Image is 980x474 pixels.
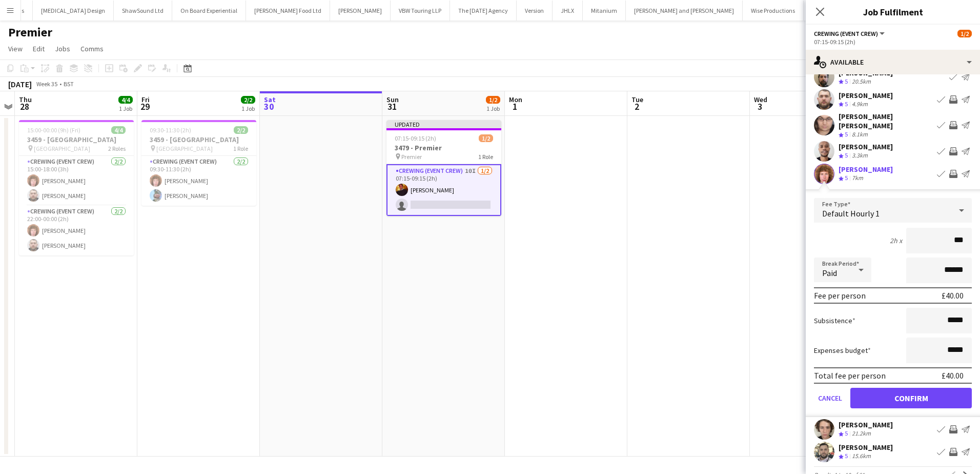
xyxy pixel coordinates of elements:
[850,100,870,109] div: 4.9km
[509,95,522,104] span: Mon
[845,100,848,108] span: 5
[754,95,767,104] span: Wed
[845,174,848,182] span: 5
[111,126,126,134] span: 4/4
[479,134,493,142] span: 1/2
[957,30,972,37] span: 1/2
[172,1,246,21] button: On Board Experiential
[850,151,870,160] div: 3.3km
[29,42,49,55] a: Edit
[743,1,804,21] button: Wise Productions
[17,101,32,112] span: 28
[942,370,964,381] div: £40.00
[141,120,256,206] app-job-card: 09:30-11:30 (2h)2/23459 - [GEOGRAPHIC_DATA] [GEOGRAPHIC_DATA]1 RoleCrewing (Event Crew)2/209:30-1...
[76,42,108,55] a: Comms
[850,452,873,461] div: 15.6km
[486,105,500,112] div: 1 Job
[386,95,399,104] span: Sun
[262,101,276,112] span: 30
[806,5,980,18] h3: Job Fulfilment
[450,1,517,21] button: The [DATE] Agency
[839,142,893,151] div: [PERSON_NAME]
[80,44,104,53] span: Comms
[386,120,501,216] app-job-card: Updated07:15-09:15 (2h)1/23479 - Premier Premier1 RoleCrewing (Event Crew)10I1/207:15-09:15 (2h)[...
[8,44,23,53] span: View
[401,153,422,161] span: Premier
[822,208,880,219] span: Default Hourly 1
[839,420,893,429] div: [PERSON_NAME]
[845,130,848,138] span: 5
[234,126,248,134] span: 2/2
[845,151,848,159] span: 5
[64,80,74,88] div: BST
[806,50,980,74] div: Available
[264,95,276,104] span: Sat
[19,206,134,255] app-card-role: Crewing (Event Crew)2/222:00-00:00 (2h)[PERSON_NAME][PERSON_NAME]
[8,25,52,40] h1: Premier
[804,1,854,21] button: OFFICE DAYS
[839,165,893,174] div: [PERSON_NAME]
[814,290,866,301] div: Fee per person
[19,135,134,144] h3: 3459 - [GEOGRAPHIC_DATA]
[391,1,450,21] button: VBW Touring LLP
[850,388,972,408] button: Confirm
[752,101,767,112] span: 3
[19,156,134,206] app-card-role: Crewing (Event Crew)2/215:00-18:00 (3h)[PERSON_NAME][PERSON_NAME]
[845,77,848,85] span: 5
[631,95,643,104] span: Tue
[19,120,134,255] div: 15:00-00:00 (9h) (Fri)4/43459 - [GEOGRAPHIC_DATA] [GEOGRAPHIC_DATA]2 RolesCrewing (Event Crew)2/2...
[814,388,846,408] button: Cancel
[517,1,553,21] button: Version
[34,80,59,88] span: Week 35
[108,145,126,152] span: 2 Roles
[814,38,972,46] div: 07:15-09:15 (2h)
[478,153,493,161] span: 1 Role
[850,174,865,183] div: 7km
[156,145,213,152] span: [GEOGRAPHIC_DATA]
[839,112,933,130] div: [PERSON_NAME] [PERSON_NAME]
[845,452,848,460] span: 5
[241,96,255,104] span: 2/2
[246,1,330,21] button: [PERSON_NAME] Food Ltd
[890,236,902,245] div: 2h x
[118,96,133,104] span: 4/4
[241,105,255,112] div: 1 Job
[507,101,522,112] span: 1
[114,1,172,21] button: ShawSound Ltd
[19,95,32,104] span: Thu
[27,126,80,134] span: 15:00-00:00 (9h) (Fri)
[845,429,848,437] span: 5
[814,346,871,355] label: Expenses budget
[486,96,500,104] span: 1/2
[385,101,399,112] span: 31
[119,105,132,112] div: 1 Job
[850,429,873,438] div: 21.2km
[34,145,90,152] span: [GEOGRAPHIC_DATA]
[583,1,626,21] button: Mitanium
[850,77,873,86] div: 20.5km
[51,42,74,55] a: Jobs
[150,126,191,134] span: 09:30-11:30 (2h)
[839,443,893,452] div: [PERSON_NAME]
[942,290,964,301] div: £40.00
[814,370,886,381] div: Total fee per person
[626,1,743,21] button: [PERSON_NAME] and [PERSON_NAME]
[140,101,150,112] span: 29
[386,143,501,152] h3: 3479 - Premier
[814,30,886,37] button: Crewing (Event Crew)
[839,91,893,100] div: [PERSON_NAME]
[386,120,501,128] div: Updated
[850,130,870,139] div: 8.1km
[141,135,256,144] h3: 3459 - [GEOGRAPHIC_DATA]
[814,316,855,325] label: Subsistence
[330,1,391,21] button: [PERSON_NAME]
[141,95,150,104] span: Fri
[395,134,436,142] span: 07:15-09:15 (2h)
[630,101,643,112] span: 2
[55,44,70,53] span: Jobs
[814,30,878,37] span: Crewing (Event Crew)
[233,145,248,152] span: 1 Role
[822,268,837,278] span: Paid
